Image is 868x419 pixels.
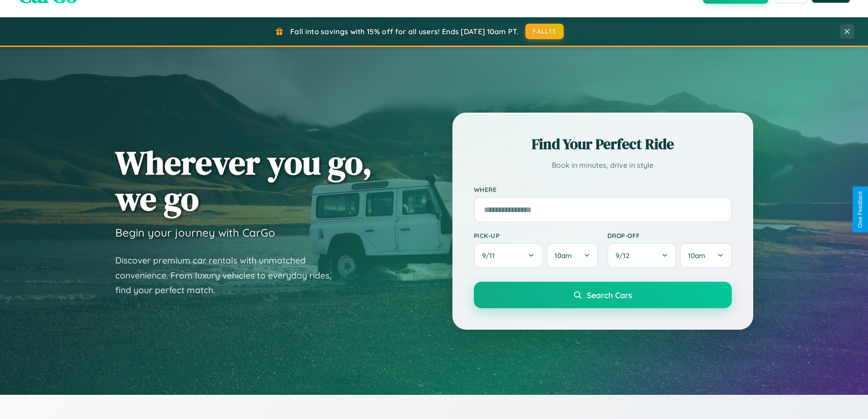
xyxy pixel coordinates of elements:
span: Fall into savings with 15% off for all users! Ends [DATE] 10am PT. [290,27,519,36]
div: Give Feedback [857,191,863,228]
h1: Wherever you go, we go [115,145,372,217]
button: 9/11 [474,243,543,268]
span: 9 / 12 [616,251,634,260]
span: Search Cars [587,290,632,300]
label: Drop-off [607,232,732,239]
h2: Find Your Perfect Ride [474,134,732,154]
p: Book in minutes, drive in style [474,159,732,172]
label: Pick-up [474,232,598,239]
label: Where [474,186,732,193]
span: 10am [688,251,705,260]
p: Discover premium car rentals with unmatched convenience. From luxury vehicles to everyday rides, ... [115,253,343,298]
button: Search Cars [474,282,732,308]
button: 10am [680,243,731,268]
span: 10am [555,251,572,260]
h3: Begin your journey with CarGo [115,226,275,239]
button: 10am [546,243,598,268]
button: 9/12 [607,243,677,268]
span: 9 / 11 [482,251,499,260]
button: FALL15 [525,24,564,39]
